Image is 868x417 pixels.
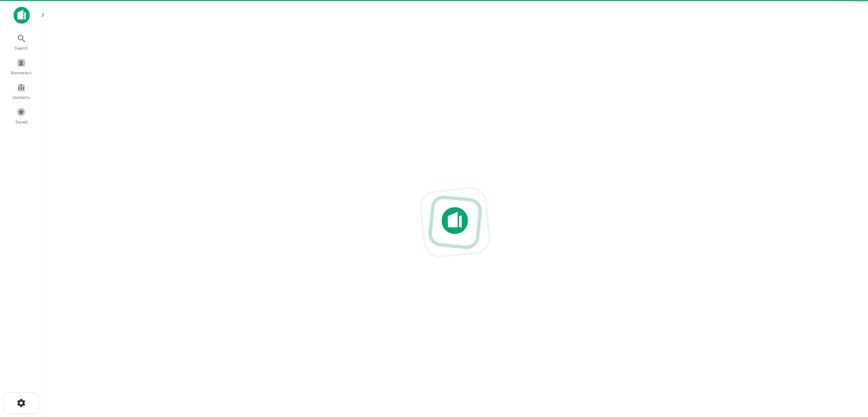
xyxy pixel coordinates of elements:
[13,94,30,101] span: Contacts
[3,55,40,78] a: Borrowers
[826,349,868,390] iframe: Chat Widget
[3,79,40,102] a: Contacts
[3,104,40,127] a: Saved
[15,118,28,125] span: Saved
[3,30,40,53] a: Search
[11,69,31,76] span: Borrowers
[14,7,30,24] img: capitalize-icon.png
[14,45,28,51] span: Search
